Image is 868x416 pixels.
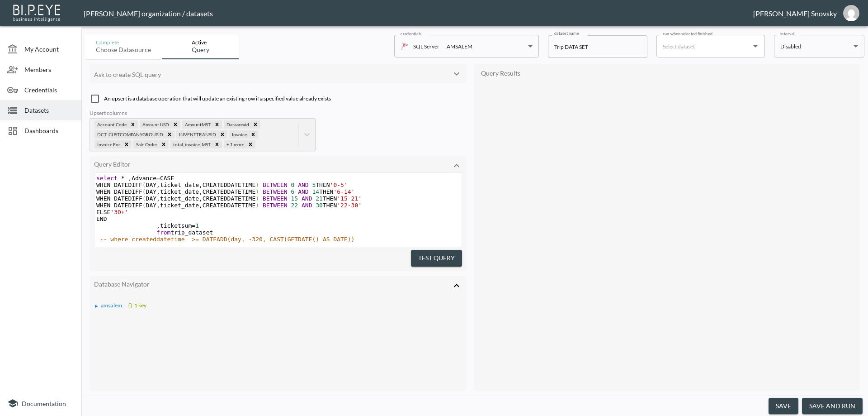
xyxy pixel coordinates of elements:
[90,110,467,151] div: Account Code;Amount USD;AmountMST;Dataareaid;DCT_CUSTCOMPANYGROUPID;INVENTTRANSID;Invoice;Invoice...
[255,202,259,209] span: )
[156,202,160,209] span: ,
[316,195,323,202] span: 21
[298,182,308,188] span: AND
[156,229,170,236] span: from
[199,195,203,202] span: ,
[192,222,195,229] span: =
[128,175,132,182] span: ,
[96,188,355,195] span: WHEN DATEDIFF DAY ticket_date CREATEDDATETIME THEN
[255,188,259,195] span: )
[96,175,118,182] span: select
[96,222,199,229] span: ticketsum
[199,202,203,209] span: ,
[142,202,146,209] span: (
[199,188,203,195] span: ,
[255,182,259,188] span: )
[330,182,348,188] span: '0-5'
[90,88,467,104] div: An upsert is a database operation that will update an existing row if a specified value already e...
[94,160,443,168] div: Query Editor
[24,85,74,95] span: Credentials
[192,39,209,46] div: Active
[156,175,160,182] span: =
[337,202,362,209] span: '22-30'
[401,31,421,37] label: credentials
[142,188,146,195] span: (
[96,209,128,215] span: ELSE
[753,9,837,18] div: [PERSON_NAME] Snovsky
[291,195,298,202] span: 15
[96,229,213,236] span: trip_dataset
[22,400,66,407] span: Documentation
[660,39,747,53] input: Select dataset
[128,302,132,309] span: {}
[401,42,409,50] img: mssql icon
[333,188,354,195] span: '6-14'
[96,175,174,182] span: Advance CASE
[96,39,151,46] div: Complete
[337,195,362,202] span: '15-21'
[291,188,295,195] span: 6
[769,398,798,415] button: save
[156,222,160,229] span: ,
[94,71,443,78] div: Ask to create SQL query
[96,46,151,54] div: Choose datasource
[263,182,288,188] span: BETWEEN
[554,30,579,36] label: dataset name
[302,202,312,209] span: AND
[780,41,850,52] div: Disabled
[837,2,866,24] button: gils@amsalem.com
[447,41,472,52] div: AMSALEM
[96,195,362,202] span: WHEN DATEDIFF DAY ticket_date CREATEDDATETIME THEN
[142,182,146,188] span: (
[127,302,146,309] span: 1 key
[413,41,439,52] p: SQL Server
[316,202,323,209] span: 30
[312,182,316,188] span: 5
[24,105,74,115] span: Datasets
[780,31,795,37] label: interval
[95,304,98,308] div: ▶
[291,182,295,188] span: 0
[263,188,288,195] span: BETWEEN
[7,398,74,409] a: Documentation
[90,110,316,118] div: Upsert columns
[312,188,319,195] span: 14
[255,195,259,202] span: )
[96,215,107,222] span: END
[24,65,74,74] span: Members
[263,195,288,202] span: BETWEEN
[94,280,443,288] div: Database Navigator
[192,46,209,54] div: Query
[199,182,203,188] span: ,
[195,222,199,229] span: 1
[84,9,753,18] div: [PERSON_NAME] organization / datasets
[843,5,859,21] img: e1d6fdeb492d5bd457900032a53483e8
[411,250,462,267] button: Test Query
[291,202,298,209] span: 22
[478,68,855,77] div: Query Results
[101,302,124,309] span: amsalem :
[663,31,712,37] label: run when selected finished
[156,182,160,188] span: ,
[100,236,355,243] span: -- where createddatetime >= DATEADD(day, -320, CAST(GETDATE() AS DATE))
[156,195,160,202] span: ,
[110,209,128,215] span: '30+'
[749,40,762,53] button: Open
[24,44,74,54] span: My Account
[96,202,362,209] span: WHEN DATEDIFF DAY ticket_date CREATEDDATETIME THEN
[24,126,74,135] span: Dashboards
[302,195,312,202] span: AND
[802,398,863,415] button: save and run
[298,188,308,195] span: AND
[156,188,160,195] span: ,
[263,202,288,209] span: BETWEEN
[11,2,63,23] img: bipeye-logo
[142,195,146,202] span: (
[96,182,348,188] span: WHEN DATEDIFF DAY ticket_date CREATEDDATETIME THEN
